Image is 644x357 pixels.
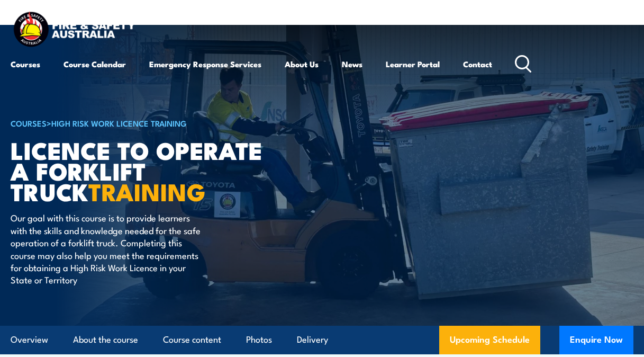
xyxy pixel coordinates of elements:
a: COURSES [11,117,47,129]
a: Overview [11,326,48,354]
a: About the course [73,326,138,354]
a: Learner Portal [386,51,440,77]
a: Courses [11,51,40,77]
a: Course Calendar [64,51,126,77]
a: Delivery [297,326,328,354]
a: Course content [163,326,221,354]
a: Emergency Response Services [149,51,261,77]
p: Our goal with this course is to provide learners with the skills and knowledge needed for the saf... [11,211,204,285]
strong: TRAINING [88,173,206,209]
a: Upcoming Schedule [439,326,540,354]
a: About Us [285,51,319,77]
a: Photos [246,326,272,354]
a: High Risk Work Licence Training [51,117,187,129]
a: Contact [463,51,492,77]
h6: > [11,117,272,129]
button: Enquire Now [559,326,633,354]
h1: Licence to operate a forklift truck [11,139,272,201]
a: News [342,51,362,77]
